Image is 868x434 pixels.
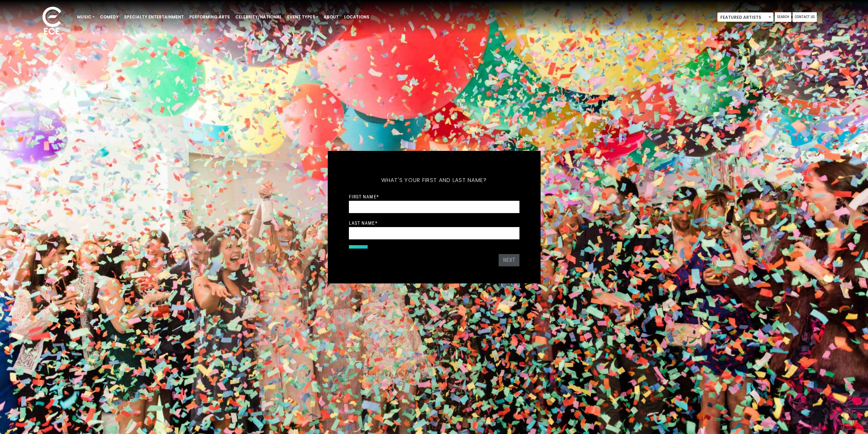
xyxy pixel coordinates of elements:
a: Specialty Entertainment [121,11,187,23]
a: Celebrity/National [233,11,284,23]
a: Performing Arts [187,11,233,23]
label: Last Name [349,220,378,226]
a: Event Types [284,11,321,23]
label: First Name [349,194,379,200]
a: About [321,11,341,23]
a: Search [775,12,791,22]
span: Featured Artists [718,13,773,22]
a: Locations [341,11,372,23]
a: Music [74,11,97,23]
img: ece_new_logo_whitev2-1.png [35,5,69,38]
a: Contact Us [793,12,817,22]
a: Comedy [97,11,121,23]
h5: What's your first and last name? [349,168,519,193]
